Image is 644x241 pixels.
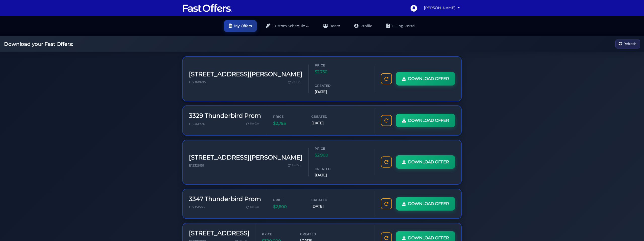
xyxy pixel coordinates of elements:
span: [DATE] [311,120,342,126]
span: Price [262,232,292,236]
span: E12360695 [189,80,206,84]
a: Re-Do [286,162,302,169]
a: DOWNLOAD OFFER [396,197,455,211]
span: E12351565 [189,205,205,209]
h2: Download your Fast Offers: [4,41,73,47]
span: DOWNLOAD OFFER [408,159,449,165]
span: [DATE] [315,89,345,95]
a: Team [318,20,345,32]
a: DOWNLOAD OFFER [396,114,455,127]
a: Custom Schedule A [261,20,314,32]
span: Price [273,114,303,119]
a: Re-Do [286,79,302,86]
span: Price [273,197,303,202]
span: Created [311,114,342,119]
button: Refresh [615,39,640,49]
h3: 3347 Thunderbird Prom [189,195,261,203]
span: Refresh [623,41,636,47]
span: Created [311,197,342,202]
span: Re-Do [250,122,259,126]
span: $2,750 [315,69,345,75]
span: Price [315,63,345,68]
span: $2,795 [273,120,303,127]
span: Re-Do [292,80,300,85]
span: [DATE] [311,204,342,209]
span: $2,600 [273,204,303,210]
span: E12326151 [189,164,204,167]
span: DOWNLOAD OFFER [408,117,449,124]
a: Billing Portal [381,20,420,32]
span: Price [315,146,345,151]
span: Re-Do [250,205,259,209]
a: [PERSON_NAME] [422,3,462,13]
a: Re-Do [244,204,261,210]
h3: [STREET_ADDRESS][PERSON_NAME] [189,71,302,78]
a: Re-Do [244,120,261,127]
span: Created [300,232,330,236]
span: DOWNLOAD OFFER [408,75,449,82]
a: Profile [349,20,377,32]
span: Created [315,83,345,88]
a: DOWNLOAD OFFER [396,155,455,169]
span: $2,900 [315,152,345,158]
span: [DATE] [315,172,345,178]
span: DOWNLOAD OFFER [408,200,449,207]
span: E12361726 [189,122,205,126]
h3: [STREET_ADDRESS] [189,230,250,237]
h3: 3329 Thunderbird Prom [189,112,261,119]
span: Created [315,167,345,171]
a: My Offers [224,20,257,32]
span: Re-Do [292,163,300,168]
h3: [STREET_ADDRESS][PERSON_NAME] [189,154,302,161]
a: DOWNLOAD OFFER [396,72,455,86]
